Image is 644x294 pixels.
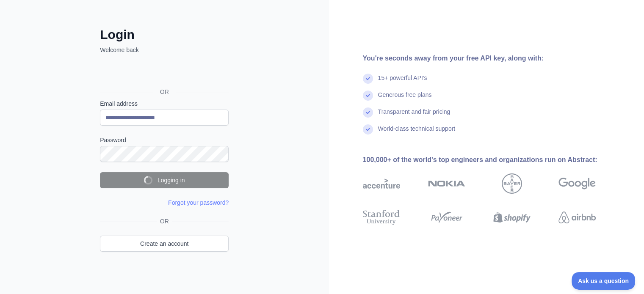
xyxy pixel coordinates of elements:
a: Create an account [100,236,229,252]
img: stanford university [363,208,400,227]
a: Forgot your password? [168,199,229,206]
label: Email address [100,99,229,108]
div: 15+ powerful API's [378,74,427,91]
img: nokia [428,173,465,194]
img: accenture [363,173,400,194]
span: OR [153,88,176,96]
iframe: Sign in with Google Button [96,63,231,82]
button: Logging in [100,172,229,188]
div: 100,000+ of the world's top engineers and organizations run on Abstract: [363,155,623,165]
img: airbnb [558,208,596,227]
img: google [558,173,596,194]
div: You're seconds away from your free API key, along with: [363,53,623,63]
div: World-class technical support [378,124,456,141]
img: check mark [363,107,373,118]
p: Welcome back [100,46,229,54]
img: bayer [502,173,522,194]
h2: Login [100,27,229,42]
img: payoneer [428,208,465,227]
span: OR [157,217,172,225]
div: Generous free plans [378,91,432,107]
label: Password [100,136,229,144]
iframe: Toggle Customer Support [572,272,636,290]
div: Transparent and fair pricing [378,107,451,124]
img: check mark [363,91,373,101]
img: check mark [363,124,373,135]
img: check mark [363,74,373,84]
img: shopify [493,208,531,227]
